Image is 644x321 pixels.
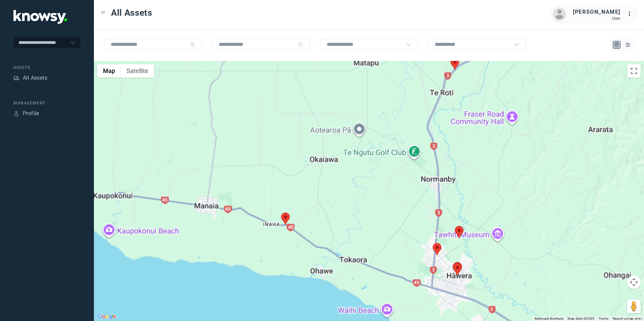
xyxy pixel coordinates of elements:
button: Map camera controls [627,275,641,289]
div: Profile [23,109,39,117]
button: Toggle fullscreen view [627,64,641,78]
div: Search [298,42,303,47]
div: List [625,42,631,48]
span: All Assets [111,7,152,19]
button: Drag Pegman onto the map to open Street View [627,300,641,313]
button: Keyboard shortcuts [535,316,563,321]
tspan: ... [628,11,634,16]
div: Toggle Menu [101,10,106,15]
img: Google [96,312,118,321]
a: ProfileProfile [13,109,39,117]
img: Application Logo [13,10,67,24]
div: All Assets [23,74,47,82]
div: Assets [13,65,80,71]
div: Map [614,42,620,48]
div: Search [190,42,195,47]
div: : [627,10,635,19]
button: Show satellite imagery [121,64,154,78]
div: Profile [13,110,19,116]
a: Report a map error [613,317,642,320]
img: avatar.png [553,8,566,21]
span: Map data ©2025 [568,317,595,320]
div: : [627,10,635,18]
div: Management [13,100,80,106]
a: Open this area in Google Maps (opens a new window) [96,312,118,321]
a: Terms (opens in new tab) [599,317,609,320]
div: [PERSON_NAME] [573,8,621,16]
button: Show street map [97,64,121,78]
div: Assets [13,75,19,81]
a: AssetsAll Assets [13,74,47,82]
div: User [573,16,621,21]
